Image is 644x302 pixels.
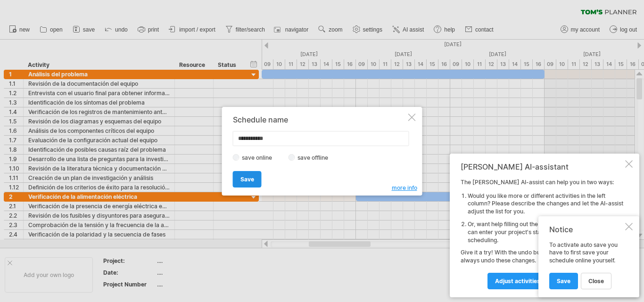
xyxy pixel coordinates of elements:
[392,184,417,191] span: more info
[549,241,623,289] div: To activate auto save you have to first save your schedule online yourself.
[295,154,336,161] label: save offline
[495,278,540,285] span: Adjust activities
[468,220,623,244] li: Or, want help filling out the planning automatically? You can enter your project's start & end da...
[461,162,623,171] div: [PERSON_NAME] AI-assistant
[468,192,623,216] li: Would you like more or different activities in the left column? Please describe the changes and l...
[487,273,548,289] a: Adjust activities
[557,278,570,285] span: Save
[239,154,280,161] label: save online
[549,273,578,289] a: Save
[581,273,611,289] a: close
[233,115,406,124] div: Schedule name
[588,278,604,285] span: close
[549,225,623,234] div: Notice
[233,171,262,188] a: Save
[461,179,623,289] div: The [PERSON_NAME] AI-assist can help you in two ways: Give it a try! With the undo button in the ...
[240,176,254,183] span: Save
